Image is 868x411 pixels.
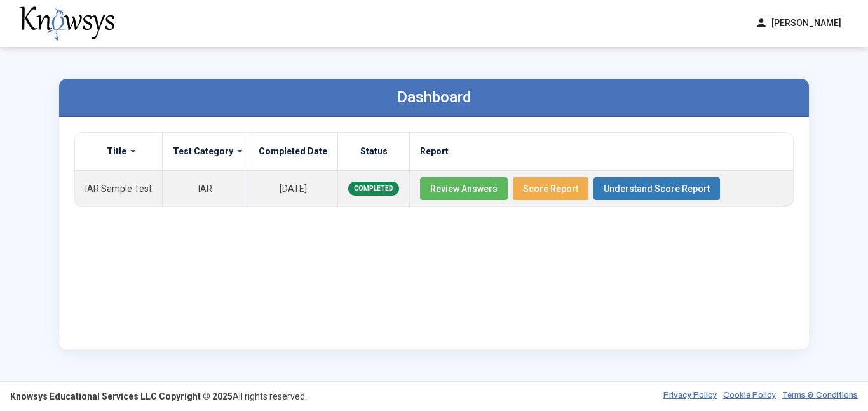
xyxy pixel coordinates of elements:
[593,177,720,200] button: Understand Score Report
[747,13,849,34] button: person[PERSON_NAME]
[338,133,410,171] th: Status
[410,133,794,171] th: Report
[513,177,588,200] button: Score Report
[430,184,498,194] span: Review Answers
[19,6,114,41] img: knowsys-logo.png
[755,17,768,30] span: person
[523,184,578,194] span: Score Report
[663,390,717,403] a: Privacy Policy
[10,391,233,401] strong: Knowsys Educational Services LLC Copyright © 2025
[173,145,233,157] label: Test Category
[163,170,248,206] td: IAR
[782,390,858,403] a: Terms & Conditions
[107,145,126,157] label: Title
[397,88,471,106] label: Dashboard
[248,170,338,206] td: [DATE]
[75,170,163,206] td: IAR Sample Test
[420,177,508,200] button: Review Answers
[259,145,327,157] label: Completed Date
[10,390,307,403] div: All rights reserved.
[604,184,710,194] span: Understand Score Report
[723,390,776,403] a: Cookie Policy
[348,182,399,196] span: COMPLETED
